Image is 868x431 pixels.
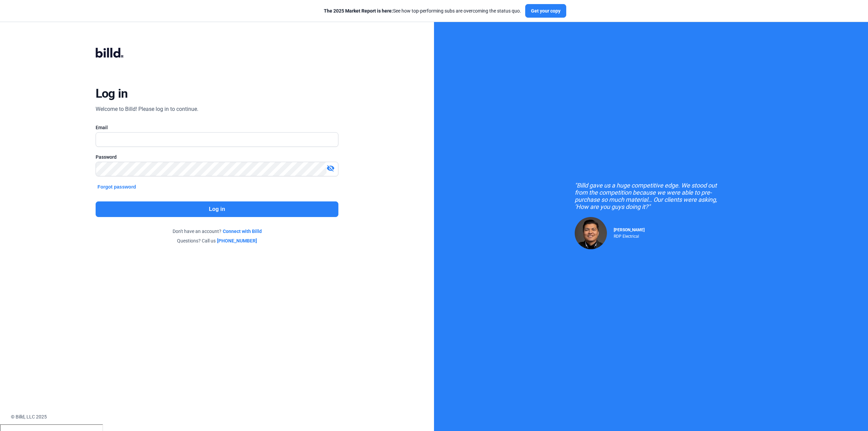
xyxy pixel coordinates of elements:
[96,124,339,131] div: Email
[96,228,339,235] div: Don't have an account?
[217,237,257,244] a: [PHONE_NUMBER]
[575,217,607,249] img: Raul Pacheco
[614,228,645,232] span: [PERSON_NAME]
[96,183,138,191] button: Forgot password
[96,237,339,244] div: Questions? Call us
[96,154,339,160] div: Password
[96,105,198,113] div: Welcome to Billd! Please log in to continue.
[324,7,521,14] div: See how top-performing subs are overcoming the status quo.
[324,8,393,14] span: The 2025 Market Report is here:
[614,232,645,239] div: RDP Electrical
[96,86,128,101] div: Log in
[96,201,339,217] button: Log in
[223,228,262,235] a: Connect with Billd
[575,182,727,210] div: "Billd gave us a huge competitive edge. We stood out from the competition because we were able to...
[327,164,335,172] mat-icon: visibility_off
[525,4,566,18] button: Get your copy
